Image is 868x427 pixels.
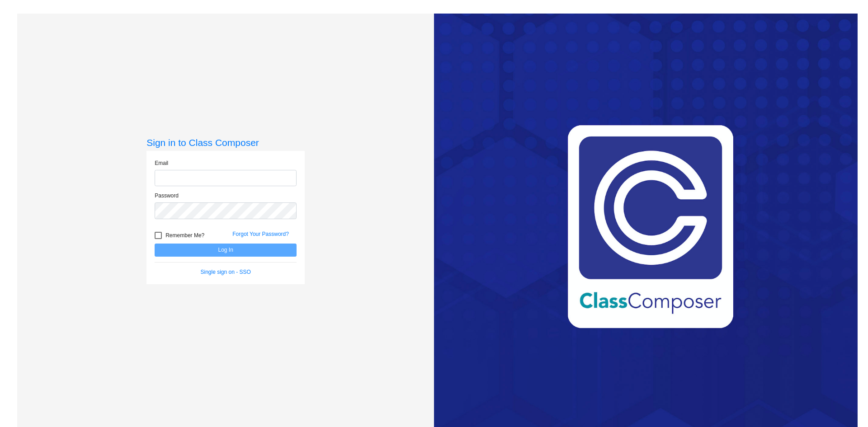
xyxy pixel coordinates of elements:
[155,159,168,167] label: Email
[155,244,297,257] button: Log In
[232,231,289,237] a: Forgot Your Password?
[201,269,251,275] a: Single sign on - SSO
[165,230,204,241] span: Remember Me?
[146,137,305,148] h3: Sign in to Class Composer
[155,192,179,200] label: Password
